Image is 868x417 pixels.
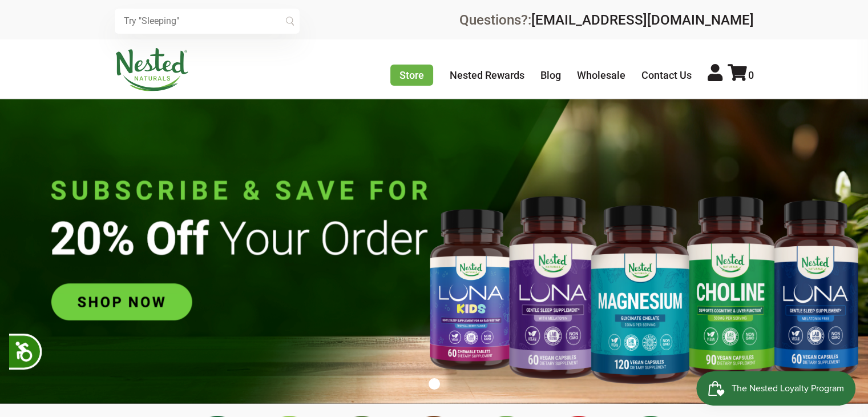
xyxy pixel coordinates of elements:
[115,9,300,34] input: Try "Sleeping"
[540,69,561,81] a: Blog
[115,48,189,91] img: Nested Naturals
[577,69,625,81] a: Wholesale
[450,69,524,81] a: Nested Rewards
[641,69,692,81] a: Contact Us
[390,65,433,86] a: Store
[531,12,754,28] a: [EMAIL_ADDRESS][DOMAIN_NAME]
[748,69,754,81] span: 0
[728,69,754,81] a: 0
[429,378,440,390] button: 1 of 1
[696,371,857,406] iframe: Button to open loyalty program pop-up
[459,13,754,27] div: Questions?:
